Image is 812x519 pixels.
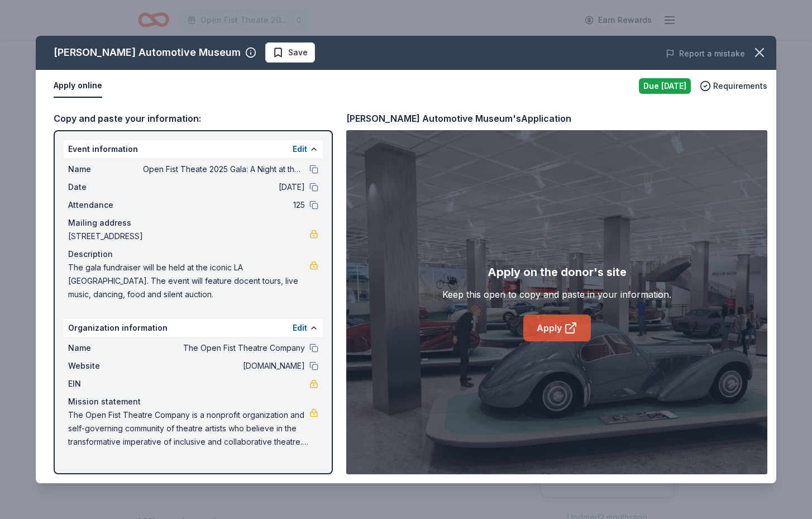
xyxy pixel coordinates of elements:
[713,79,767,93] span: Requirements
[666,47,745,60] button: Report a mistake
[143,359,305,373] span: [DOMAIN_NAME]
[639,78,691,94] div: Due [DATE]
[143,198,305,212] span: 125
[523,315,591,341] a: Apply
[265,42,315,63] button: Save
[54,44,241,61] div: [PERSON_NAME] Automotive Museum
[68,247,318,261] div: Description
[143,180,305,194] span: [DATE]
[293,142,307,156] button: Edit
[346,111,571,126] div: [PERSON_NAME] Automotive Museum's Application
[293,321,307,335] button: Edit
[68,198,143,212] span: Attendance
[68,408,309,449] span: The Open Fist Theatre Company is a nonprofit organization and self-governing community of theatre...
[143,341,305,355] span: The Open Fist Theatre Company
[288,46,308,59] span: Save
[68,359,143,373] span: Website
[700,79,767,93] button: Requirements
[54,111,333,126] div: Copy and paste your information:
[488,263,627,281] div: Apply on the donor's site
[64,140,323,158] div: Event information
[64,319,323,337] div: Organization information
[68,377,143,391] span: EIN
[68,341,143,355] span: Name
[143,163,305,176] span: Open Fist Theate 2025 Gala: A Night at the Museum
[68,216,318,230] div: Mailing address
[442,288,671,301] div: Keep this open to copy and paste in your information.
[68,163,143,176] span: Name
[68,395,318,408] div: Mission statement
[54,74,102,98] button: Apply online
[68,261,309,301] span: The gala fundraiser will be held at the iconic LA [GEOGRAPHIC_DATA]. The event will feature docen...
[68,180,143,194] span: Date
[68,230,309,243] span: [STREET_ADDRESS]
